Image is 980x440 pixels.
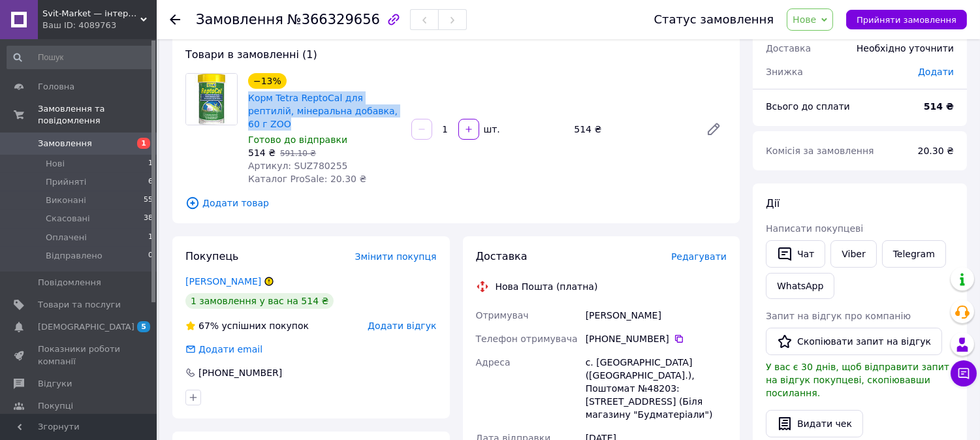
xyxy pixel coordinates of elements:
div: Необхідно уточнити [849,34,962,63]
div: Повернутися назад [170,13,180,26]
button: Видати чек [766,410,863,437]
span: Відгуки [38,378,72,390]
span: 1 [148,158,153,170]
span: 1 [148,232,153,244]
span: Адреса [476,357,511,368]
span: Оплачені [46,232,87,244]
button: Чат [766,240,825,268]
span: Отримувач [476,310,529,321]
span: Дії [766,197,780,210]
div: Додати email [197,343,264,356]
span: 20.30 ₴ [918,146,954,156]
span: Svit-Market — інтернет супермаркет [42,8,140,20]
span: Показники роботи компанії [38,343,121,367]
span: Головна [38,81,74,93]
a: Viber [830,240,876,268]
span: Каталог ProSale: 20.30 ₴ [248,174,366,184]
a: [PERSON_NAME] [185,276,261,287]
div: [PHONE_NUMBER] [197,366,283,379]
span: Товари в замовленні (1) [185,48,317,61]
div: Ваш ID: 4089763 [42,20,157,31]
span: Нові [46,158,65,170]
div: успішних покупок [185,319,309,332]
b: 514 ₴ [924,101,954,112]
span: Комісія за замовлення [766,146,874,156]
span: №366329656 [287,12,380,27]
span: Доставка [476,250,528,262]
span: У вас є 30 днів, щоб відправити запит на відгук покупцеві, скопіювавши посилання. [766,362,949,398]
div: Додати email [184,343,264,356]
span: Написати покупцеві [766,223,863,234]
span: 67% [198,321,219,331]
span: Покупці [38,400,73,412]
button: Прийняти замовлення [846,10,967,29]
span: Знижка [766,67,803,77]
a: Корм Tetra ReptoCal для рептилій, мінеральна добавка, 60 г ZOO [248,93,398,129]
span: Скасовані [46,213,90,225]
span: Редагувати [671,251,727,262]
span: 55 [144,195,153,206]
span: Прийняти замовлення [857,15,956,25]
span: Замовлення [38,138,92,149]
span: 514 ₴ [248,148,276,158]
span: Замовлення та повідомлення [38,103,157,127]
span: Доставка [766,43,811,54]
a: Редагувати [701,116,727,142]
a: WhatsApp [766,273,834,299]
a: Telegram [882,240,946,268]
span: Покупець [185,250,239,262]
span: Всього до сплати [766,101,850,112]
span: 591.10 ₴ [280,149,316,158]
input: Пошук [7,46,154,69]
div: с. [GEOGRAPHIC_DATA] ([GEOGRAPHIC_DATA].), Поштомат №48203: [STREET_ADDRESS] (Біля магазину "Будм... [583,351,729,426]
span: Додати відгук [368,321,436,331]
div: 514 ₴ [569,120,695,138]
div: Нова Пошта (платна) [492,280,601,293]
img: Корм Tetra ReptoCal для рептилій, мінеральна добавка, 60 г ZOO [186,74,237,125]
span: Замовлення [196,12,283,27]
span: Виконані [46,195,86,206]
span: Телефон отримувача [476,334,578,344]
div: −13% [248,73,287,89]
span: 38 [144,213,153,225]
span: Товари та послуги [38,299,121,311]
span: Відправлено [46,250,103,262]
span: Артикул: SUZ780255 [248,161,348,171]
span: 6 [148,176,153,188]
div: Статус замовлення [654,13,774,26]
span: Додати [918,67,954,77]
span: 1 [137,138,150,149]
span: Готово до відправки [248,134,347,145]
span: 0 [148,250,153,262]
div: 1 замовлення у вас на 514 ₴ [185,293,334,309]
div: [PHONE_NUMBER] [586,332,727,345]
span: Додати товар [185,196,727,210]
div: шт. [481,123,501,136]
span: 5 [137,321,150,332]
span: Запит на відгук про компанію [766,311,911,321]
span: Повідомлення [38,277,101,289]
span: [DEMOGRAPHIC_DATA] [38,321,134,333]
button: Скопіювати запит на відгук [766,328,942,355]
span: Змінити покупця [355,251,437,262]
span: Нове [793,14,816,25]
button: Чат з покупцем [951,360,977,386]
div: [PERSON_NAME] [583,304,729,327]
span: Прийняті [46,176,86,188]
